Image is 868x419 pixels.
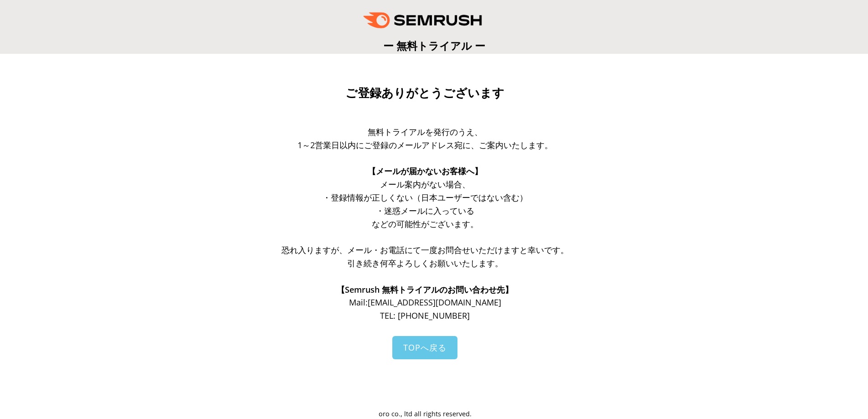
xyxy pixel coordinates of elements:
[337,284,513,295] span: 【Semrush 無料トライアルのお問い合わせ先】
[380,310,470,321] span: TEL: [PHONE_NUMBER]
[349,297,501,308] span: Mail: [EMAIL_ADDRESS][DOMAIN_NAME]
[368,126,483,137] span: 無料トライアルを発行のうえ、
[368,166,483,176] span: 【メールが届かないお客様へ】
[323,192,528,203] span: ・登録情報が正しくない（日本ユーザーではない含む）
[380,179,470,190] span: メール案内がない場合、
[345,86,504,100] span: ご登録ありがとうございます
[372,218,478,229] span: などの可能性がございます。
[347,258,503,269] span: 引き続き何卒よろしくお願いいたします。
[383,38,485,53] span: ー 無料トライアル ー
[392,336,457,359] a: TOPへ戻る
[376,205,474,216] span: ・迷惑メールに入っている
[298,140,553,150] span: 1～2営業日以内にご登録のメールアドレス宛に、ご案内いたします。
[403,342,447,353] span: TOPへ戻る
[282,244,569,255] span: 恐れ入りますが、メール・お電話にて一度お問合せいただけますと幸いです。
[379,409,472,418] span: oro co., ltd all rights reserved.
